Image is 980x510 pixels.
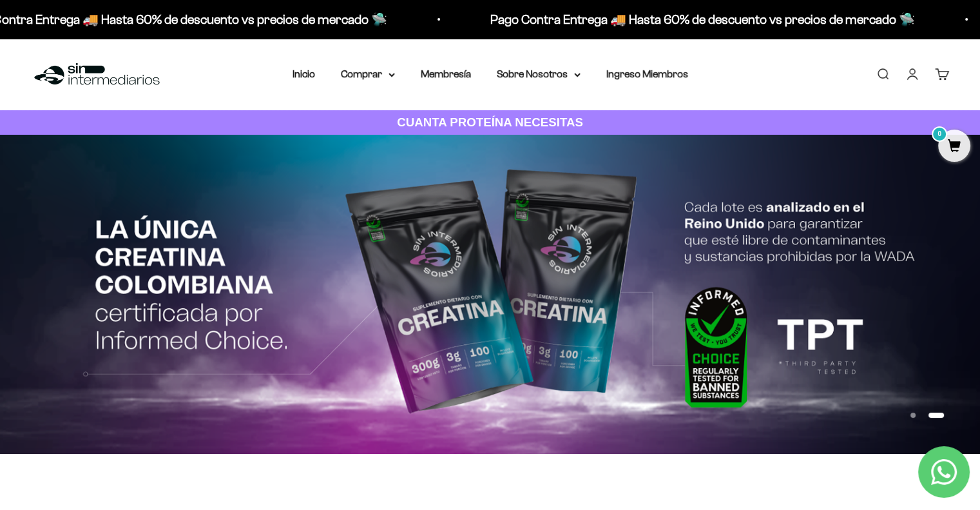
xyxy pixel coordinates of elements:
[938,140,970,154] a: 0
[341,66,395,83] summary: Comprar
[293,68,315,79] a: Inicio
[464,9,889,30] p: Pago Contra Entrega 🚚 Hasta 60% de descuento vs precios de mercado 🛸
[932,126,947,142] mark: 0
[497,66,581,83] summary: Sobre Nosotros
[421,68,471,79] a: Membresía
[397,115,583,129] strong: CUANTA PROTEÍNA NECESITAS
[606,68,688,79] a: Ingreso Miembros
